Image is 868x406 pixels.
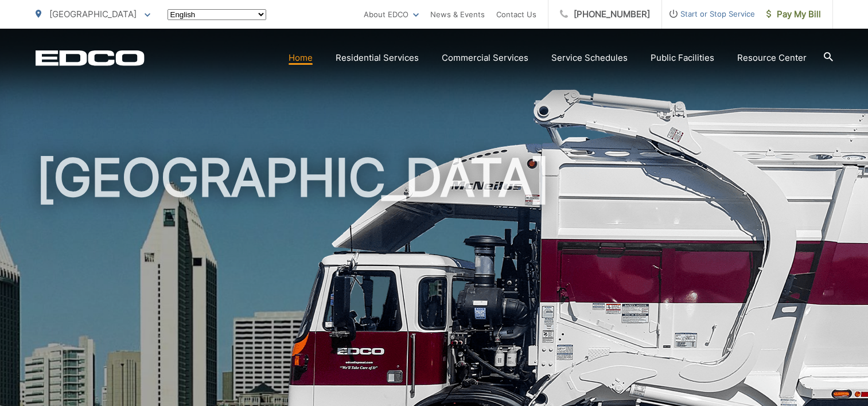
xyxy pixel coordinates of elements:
[364,7,419,21] a: About EDCO
[336,51,419,65] a: Residential Services
[766,7,821,21] span: Pay My Bill
[651,51,714,65] a: Public Facilities
[36,50,145,66] a: EDCD logo. Return to the homepage.
[551,51,628,65] a: Service Schedules
[49,9,137,19] span: [GEOGRAPHIC_DATA]
[442,51,528,65] a: Commercial Services
[168,9,266,20] select: Select a language
[737,51,807,65] a: Resource Center
[289,51,313,65] a: Home
[430,7,485,21] a: News & Events
[496,7,536,21] a: Contact Us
